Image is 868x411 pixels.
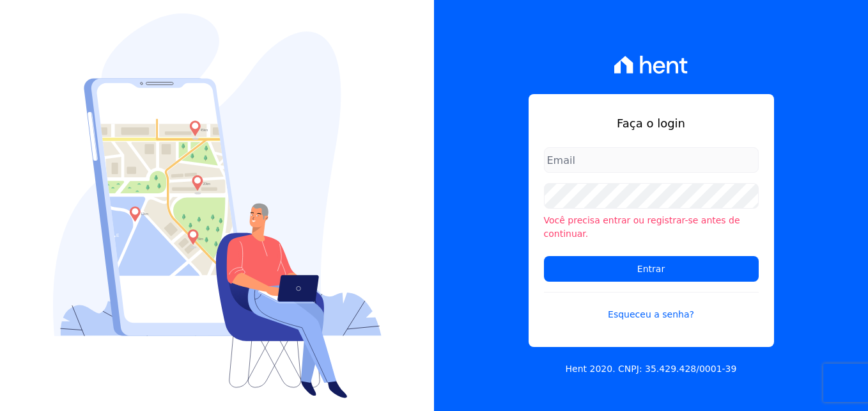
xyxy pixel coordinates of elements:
img: Login [53,13,382,398]
p: Hent 2020. CNPJ: 35.429.428/0001-39 [566,362,737,376]
li: Você precisa entrar ou registrar-se antes de continuar. [544,214,759,241]
input: Entrar [544,256,759,282]
input: Email [544,147,759,173]
h1: Faça o login [544,115,759,132]
a: Esqueceu a senha? [544,292,759,321]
